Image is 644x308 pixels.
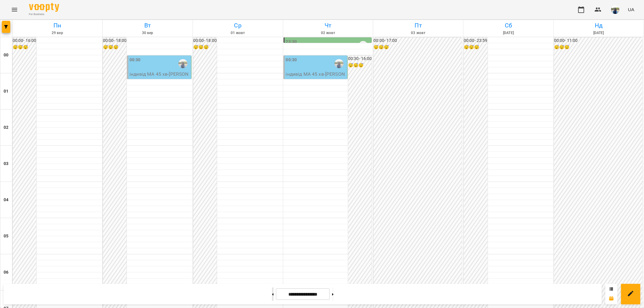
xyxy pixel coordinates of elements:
[193,37,217,44] h6: 00:00 - 18:00
[464,44,487,51] h6: 😴😴😴
[348,56,372,62] h6: 00:30 - 16:00
[284,30,372,36] h6: 02 жовт
[626,4,637,15] button: UA
[103,44,127,51] h6: 😴😴😴
[194,21,282,30] h6: Ср
[194,30,282,36] h6: 01 жовт
[359,41,368,50] img: Олійник Алла
[554,37,642,44] h6: 00:00 - 11:00
[555,21,643,30] h6: Нд
[464,30,553,36] h6: [DATE]
[286,39,297,45] label: 23:30
[7,2,22,17] button: Menu
[29,12,59,16] span: For Business
[104,30,192,36] h6: 30 вер
[464,21,553,30] h6: Сб
[628,6,634,13] span: UA
[555,30,643,36] h6: [DATE]
[373,44,462,51] h6: 😴😴😴
[178,59,187,68] img: Олійник Алла
[104,21,192,30] h6: Вт
[4,124,8,131] h6: 02
[130,71,190,85] p: індивід МА 45 хв - [PERSON_NAME]
[13,37,36,44] h6: 00:00 - 16:00
[13,30,101,36] h6: 29 вер
[4,52,8,59] h6: 00
[193,44,217,51] h6: 😴😴😴
[13,21,101,30] h6: Пн
[373,37,462,44] h6: 00:00 - 17:00
[464,37,487,44] h6: 00:00 - 23:59
[554,44,642,51] h6: 😴😴😴
[4,88,8,95] h6: 01
[4,233,8,240] h6: 05
[374,30,462,36] h6: 03 жовт
[29,3,59,12] img: Voopty Logo
[284,21,372,30] h6: Чт
[4,269,8,276] h6: 06
[4,160,8,167] h6: 03
[286,71,346,85] p: індивід МА 45 хв - [PERSON_NAME]
[103,37,127,44] h6: 00:00 - 18:00
[286,57,297,63] label: 00:30
[611,5,620,14] img: 79bf113477beb734b35379532aeced2e.jpg
[348,62,372,69] h6: 😴😴😴
[13,44,36,51] h6: 😴😴😴
[4,197,8,203] h6: 04
[335,59,344,68] img: Олійник Алла
[130,57,141,63] label: 00:30
[374,21,462,30] h6: Пт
